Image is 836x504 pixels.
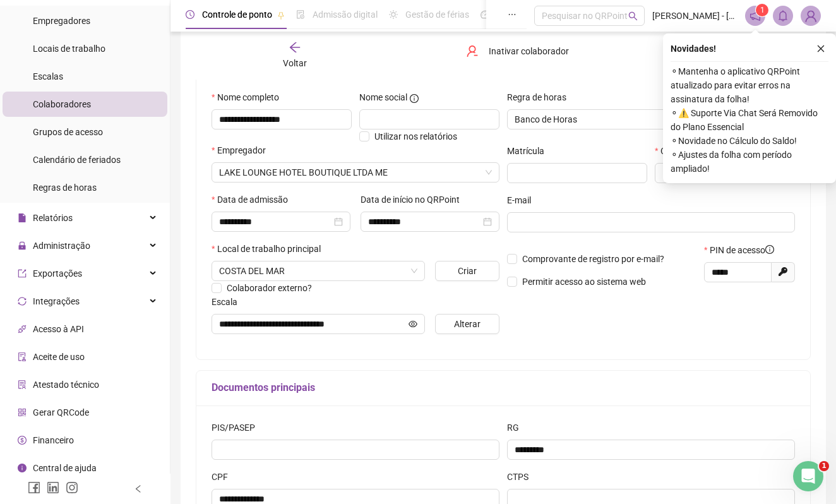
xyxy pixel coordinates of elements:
span: Calendário de feriados [33,155,121,165]
span: Alterar [454,317,481,331]
span: Administração [33,241,90,251]
span: arrow-left [289,41,301,54]
span: Relatórios [33,213,73,223]
label: CPF [212,470,236,484]
span: [PERSON_NAME] - [GEOGRAPHIC_DATA] [652,9,737,23]
span: info-circle [410,94,419,103]
span: ⚬ ⚠️ Suporte Via Chat Será Removido do Plano Essencial [671,106,828,134]
label: E-mail [507,193,539,207]
span: Criar [458,264,477,278]
span: ⚬ Mantenha o aplicativo QRPoint atualizado para evitar erros na assinatura da folha! [671,64,828,106]
span: ellipsis [508,10,517,19]
span: dollar [18,436,27,445]
span: Voltar [283,58,307,68]
label: Escala [212,295,246,309]
span: Atestado técnico [33,380,99,390]
span: facebook [28,481,40,494]
span: Regras de horas [33,183,97,193]
span: Controle de ponto [202,9,272,20]
label: CTPS [507,470,537,484]
h5: Documentos principais [212,380,795,395]
span: bell [777,10,789,21]
span: file [18,213,27,222]
label: Regra de horas [507,90,575,104]
span: Utilizar nos relatórios [374,131,457,141]
span: notification [749,10,761,21]
label: Matrícula [507,144,552,158]
span: eye [409,320,417,328]
label: Empregador [212,143,274,157]
span: ⚬ Ajustes da folha com período ampliado! [671,148,828,176]
span: Escalas [33,71,63,81]
span: close [816,44,825,53]
span: dashboard [481,10,489,19]
img: 36959 [801,6,820,25]
span: 1 [819,461,829,471]
span: Admissão digital [313,9,378,20]
span: search [628,11,638,21]
button: Criar [435,261,499,281]
label: Nome completo [212,90,287,104]
span: sync [18,297,27,306]
span: api [18,325,27,333]
span: Gestão de férias [405,9,469,20]
span: audit [18,352,27,361]
iframe: Intercom live chat [793,461,823,491]
span: file-done [296,10,305,19]
span: RUA COMANDANTE PAULO EMILIO 3343 [219,261,417,280]
span: solution [18,380,27,389]
span: left [134,484,143,493]
span: Empregadores [33,16,90,26]
span: Gerar QRCode [33,407,89,417]
span: Colaborador externo? [227,283,312,293]
span: info-circle [765,245,774,254]
sup: 1 [756,4,768,16]
span: Comprovante de registro por e-mail? [522,254,664,264]
span: info-circle [18,464,27,472]
span: linkedin [47,481,59,494]
span: Inativar colaborador [489,44,569,58]
span: PIN de acesso [710,243,774,257]
span: Colaboradores [33,99,91,109]
span: LAKE LOUNGE HOTEL BOUTIQUE LTDA ME [219,163,492,182]
label: Local de trabalho principal [212,242,329,256]
span: export [18,269,27,278]
button: Inativar colaborador [457,41,578,61]
button: Alterar [435,314,499,334]
span: pushpin [277,11,285,19]
span: Banco de Horas [515,110,737,129]
span: instagram [66,481,78,494]
label: Data de admissão [212,193,296,207]
span: Exportações [33,268,82,279]
span: Acesso à API [33,324,84,334]
span: qrcode [18,408,27,417]
span: Locais de trabalho [33,44,105,54]
span: Nome social [359,90,407,104]
label: Data de início no QRPoint [361,193,468,207]
span: clock-circle [186,10,194,19]
span: ⚬ Novidade no Cálculo do Saldo! [671,134,828,148]
label: PIS/PASEP [212,421,263,435]
span: Permitir acesso ao sistema web [522,277,646,287]
label: RG [507,421,527,435]
span: Financeiro [33,435,74,445]
span: lock [18,241,27,250]
span: user-delete [466,45,479,57]
span: sun [389,10,398,19]
span: 1 [760,6,765,15]
span: Integrações [33,296,80,306]
span: Aceite de uso [33,352,85,362]
span: Grupos de acesso [33,127,103,137]
span: Novidades ! [671,42,716,56]
span: Central de ajuda [33,463,97,473]
label: Cargo [655,144,693,158]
